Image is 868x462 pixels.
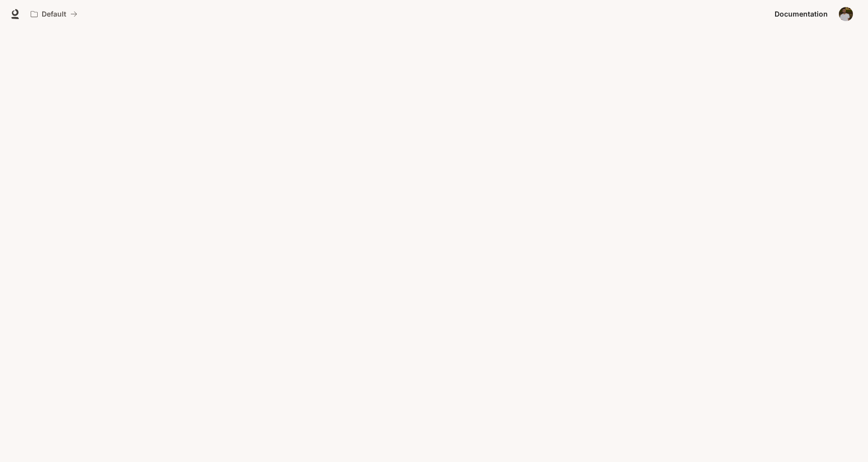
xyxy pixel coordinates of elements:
a: Documentation [771,4,832,24]
button: User avatar [836,4,856,24]
img: User avatar [839,7,853,21]
span: Documentation [775,8,828,21]
p: Default [42,10,66,19]
button: All workspaces [26,4,82,24]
